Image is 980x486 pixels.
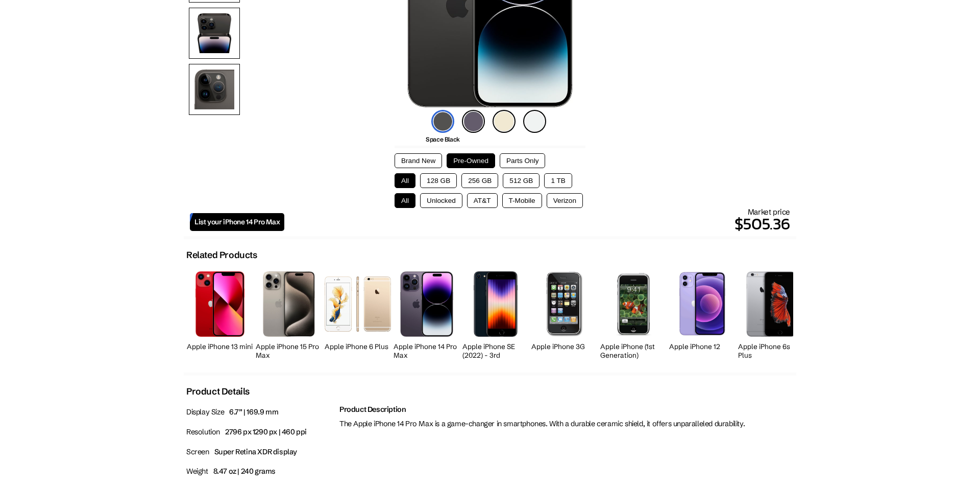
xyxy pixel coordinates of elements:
[189,8,240,59] img: Both
[503,173,540,188] button: 512 GB
[395,193,415,208] button: All
[420,193,462,208] button: Unlocked
[474,271,518,336] img: iPhone SE 3rd Gen
[325,342,391,351] h2: Apple iPhone 6 Plus
[187,342,253,351] h2: Apple iPhone 13 mini
[614,271,653,336] img: iPhone (1st Generation)
[186,249,257,261] h2: Related Products
[256,342,322,360] h2: Apple iPhone 15 Pro Max
[195,271,244,336] img: iPhone 13 mini
[502,193,542,208] button: T-Mobile
[190,213,284,231] a: List your iPhone 14 Pro Max
[462,266,529,362] a: iPhone SE 3rd Gen Apple iPhone SE (2022) - 3rd Generation
[186,445,334,459] p: Screen
[462,110,485,133] img: deep-purple-icon
[544,173,572,188] button: 1 TB
[420,173,457,188] button: 128 GB
[426,135,460,143] span: Space Black
[461,173,498,188] button: 256 GB
[431,110,454,133] img: space-black-icon
[447,153,495,168] button: Pre-Owned
[669,342,736,351] h2: Apple iPhone 12
[194,218,280,226] span: List your iPhone 14 Pro Max
[284,212,790,236] p: $505.36
[186,464,334,479] p: Weight
[462,342,529,368] h2: Apple iPhone SE (2022) - 3rd Generation
[214,447,297,456] span: Super Retina XDR display
[395,153,442,168] button: Brand New
[213,467,276,476] span: 8.47 oz | 240 grams
[679,271,726,337] img: iPhone 12
[394,342,460,360] h2: Apple iPhone 14 Pro Max
[467,193,498,208] button: AT&T
[256,266,322,362] a: iPhone 15 Pro Max Apple iPhone 15 Pro Max
[738,342,804,360] h2: Apple iPhone 6s Plus
[339,416,794,431] p: The Apple iPhone 14 Pro Max is a game-changer in smartphones. With a durable ceramic shield, it o...
[738,266,804,362] a: iPhone 6s Plus Apple iPhone 6s Plus
[186,386,250,397] h2: Product Details
[546,271,582,336] img: iPhone 3G
[493,110,516,133] img: gold-icon
[284,207,790,236] div: Market price
[189,64,240,115] img: Camera
[325,276,391,331] img: iPhone 6 Plus
[669,266,736,362] a: iPhone 12 Apple iPhone 12
[500,153,545,168] button: Parts Only
[263,271,315,337] img: iPhone 15 Pro Max
[400,271,453,336] img: iPhone 14 Pro Max
[394,266,460,362] a: iPhone 14 Pro Max Apple iPhone 14 Pro Max
[600,342,667,360] h2: Apple iPhone (1st Generation)
[744,271,799,336] img: iPhone 6s Plus
[531,342,598,351] h2: Apple iPhone 3G
[225,427,307,436] span: 2796 px 1290 px | 460 ppi
[186,405,334,420] p: Display Size
[325,266,391,362] a: iPhone 6 Plus Apple iPhone 6 Plus
[229,407,278,416] span: 6.7” | 169.9 mm
[600,266,667,362] a: iPhone (1st Generation) Apple iPhone (1st Generation)
[523,110,546,133] img: silver-icon
[531,266,598,362] a: iPhone 3G Apple iPhone 3G
[547,193,583,208] button: Verizon
[339,405,794,414] h2: Product Description
[187,266,253,362] a: iPhone 13 mini Apple iPhone 13 mini
[186,425,334,439] p: Resolution
[395,173,415,188] button: All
